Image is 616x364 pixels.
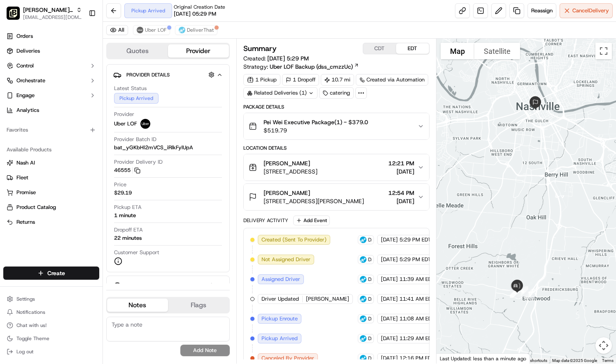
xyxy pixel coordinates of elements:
[3,293,99,305] button: Settings
[23,6,73,14] span: [PERSON_NAME] Parent Org
[243,217,288,224] div: Delivery Activity
[114,136,156,143] span: Provider Batch ID
[399,236,431,243] span: 5:29 PM EDT
[113,68,223,81] button: Provider Details
[261,236,327,243] span: Created (Sent To Provider)
[114,212,136,219] div: 1 minute
[306,295,349,303] span: [PERSON_NAME]
[179,27,185,33] img: profile_deliverthat_partner.png
[7,204,96,211] a: Product Catalog
[388,159,414,167] span: 12:21 PM
[243,54,309,63] span: Created:
[243,87,317,99] div: Related Deliveries (1)
[363,43,396,54] button: CDT
[16,159,35,167] span: Nash AI
[399,276,435,283] span: 11:39 AM EDT
[16,204,56,211] span: Product Catalog
[114,204,142,211] span: Pickup ETA
[3,3,85,23] button: Pei Wei Parent Org[PERSON_NAME] Parent Org[EMAIL_ADDRESS][DOMAIN_NAME]
[16,107,39,114] span: Analytics
[114,144,193,151] span: bat_yGKbHl2mVCS_iRlkFylUpA
[70,120,76,126] div: 💻
[388,197,414,205] span: [DATE]
[270,63,353,71] span: Uber LOF Backup (dss_cmzzUc)
[381,236,398,243] span: [DATE]
[16,189,36,196] span: Promise
[381,276,398,283] span: [DATE]
[360,236,366,243] img: profile_deliverthat_partner.png
[527,3,556,18] button: Reassign
[58,139,100,145] a: Powered byPylon
[114,120,137,128] span: Uber LOF
[264,167,317,176] span: [STREET_ADDRESS]
[399,355,434,362] span: 12:16 PM EDT
[243,74,280,86] div: 1 Pickup
[261,315,298,322] span: Pickup Enroute
[439,353,466,364] a: Open this area in Google Maps (opens a new window)
[3,30,99,43] a: Orders
[16,309,45,315] span: Notifications
[381,295,398,303] span: [DATE]
[244,154,429,181] button: [PERSON_NAME][STREET_ADDRESS]12:21 PM[DATE]
[114,167,140,174] button: 46555
[3,320,99,331] button: Chat with us!
[187,27,214,33] span: DeliverThat
[381,355,398,362] span: [DATE]
[3,89,99,102] button: Engage
[243,63,359,71] div: Strategy:
[3,59,99,72] button: Control
[174,10,216,18] span: [DATE] 05:29 PM
[521,285,538,303] div: 1
[7,7,20,20] img: Pei Wei Parent Org
[23,14,82,21] button: [EMAIL_ADDRESS][DOMAIN_NAME]
[7,218,96,226] a: Returns
[114,226,143,234] span: Dropoff ETA
[3,216,99,229] button: Returns
[114,158,163,166] span: Provider Delivery ID
[381,256,398,263] span: [DATE]
[595,43,612,59] button: Toggle fullscreen view
[175,25,217,35] button: DeliverThat
[28,78,135,86] div: Start new chat
[3,123,99,137] div: Favorites
[388,189,414,197] span: 12:54 PM
[368,236,372,243] span: DeliverThat
[168,299,229,312] button: Flags
[572,7,609,14] span: Cancel Delivery
[399,335,435,342] span: 11:29 AM EDT
[264,189,310,197] span: [PERSON_NAME]
[368,335,372,342] span: DeliverThat
[356,74,428,86] a: Created via Automation
[16,119,63,127] span: Knowledge Base
[264,126,368,134] span: $519.79
[16,296,35,302] span: Settings
[319,87,354,99] div: catering
[244,184,429,210] button: [PERSON_NAME][STREET_ADDRESS][PERSON_NAME]12:54 PM[DATE]
[321,74,354,86] div: 10.7 mi
[439,353,466,364] img: Google
[113,279,223,293] button: Driver Details
[78,119,132,127] span: API Documentation
[531,7,553,14] span: Reassign
[243,145,429,151] div: Location Details
[381,335,398,342] span: [DATE]
[140,119,150,129] img: uber-new-logo.jpeg
[368,276,372,283] span: DeliverThat
[436,353,530,364] div: Last Updated: less than a minute ago
[474,43,520,59] button: Show satellite imagery
[3,306,99,318] button: Notifications
[360,315,366,322] img: profile_deliverthat_partner.png
[114,189,132,197] span: $29.19
[145,27,166,33] span: Uber LOF
[114,85,147,92] span: Latest Status
[133,25,170,35] button: Uber LOF
[47,269,65,277] span: Create
[114,181,126,188] span: Price
[368,355,372,362] span: DeliverThat
[3,267,99,280] button: Create
[552,358,597,363] span: Map data ©2025 Google
[114,111,134,118] span: Provider
[3,156,99,169] button: Nash AI
[7,189,96,196] a: Promise
[16,322,47,329] span: Chat with us!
